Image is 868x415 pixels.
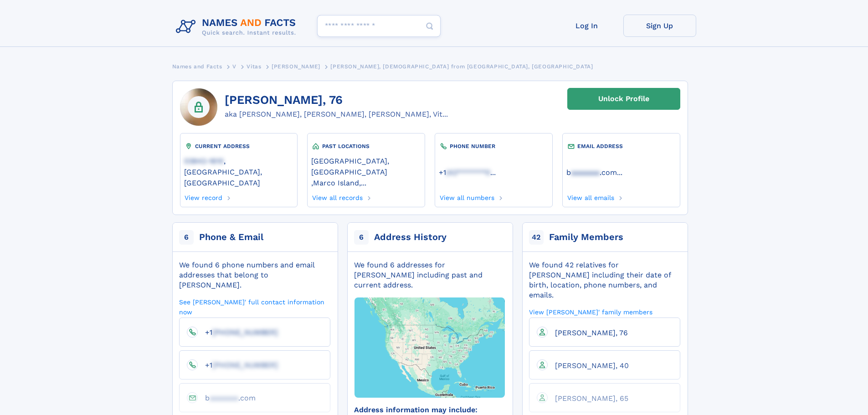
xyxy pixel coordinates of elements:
a: View record [184,191,223,201]
span: 03842-1610 [184,157,224,165]
input: search input [317,15,441,37]
div: We found 6 phone numbers and email addresses that belong to [PERSON_NAME]. [179,260,330,290]
a: 03842-1610, [GEOGRAPHIC_DATA], [GEOGRAPHIC_DATA] [184,156,293,187]
div: , [311,151,421,191]
span: [PERSON_NAME], 40 [555,361,629,370]
div: PHONE NUMBER [439,142,548,151]
a: Vitas [247,61,261,72]
a: View all emails [566,191,614,201]
a: +1[PHONE_NUMBER] [198,360,278,369]
a: ... [566,168,676,177]
img: Logo Names and Facts [172,15,303,39]
a: Sign Up [623,15,696,37]
div: Phone & Email [199,231,263,244]
span: [PHONE_NUMBER] [212,328,278,337]
a: [PERSON_NAME], 76 [548,328,628,337]
div: CURRENT ADDRESS [184,142,293,151]
div: EMAIL ADDRESS [566,142,676,151]
div: We found 42 relatives for [PERSON_NAME] including their date of birth, location, phone numbers, a... [529,260,680,300]
a: View all numbers [439,191,494,201]
h1: [PERSON_NAME], 76 [225,93,448,107]
span: 6 [354,230,369,245]
a: [GEOGRAPHIC_DATA], [GEOGRAPHIC_DATA] [311,156,421,176]
a: Unlock Profile [567,88,680,110]
a: V [232,61,236,72]
span: [PHONE_NUMBER] [212,361,278,369]
div: We found 6 addresses for [PERSON_NAME] including past and current address. [354,260,505,290]
span: V [232,63,236,70]
span: [PERSON_NAME], 76 [555,328,628,337]
div: Address information may include: [354,405,505,415]
div: Unlock Profile [598,88,649,109]
span: Vitas [247,63,261,70]
div: Family Members [549,231,623,244]
a: baaaaaaa.com [198,393,256,402]
button: Search Button [419,15,441,37]
span: aaaaaaa [210,394,238,402]
span: aaaaaaa [571,168,600,177]
a: View all records [311,191,363,201]
a: baaaaaaa.com [566,167,617,177]
span: [PERSON_NAME], 65 [555,394,628,403]
a: Marco Island,... [313,178,366,187]
span: [PERSON_NAME], [DEMOGRAPHIC_DATA] from [GEOGRAPHIC_DATA], [GEOGRAPHIC_DATA] [330,63,593,70]
a: [PERSON_NAME], 65 [548,394,628,402]
span: 6 [179,230,194,245]
a: Names and Facts [172,61,222,72]
a: +1[PHONE_NUMBER] [198,328,278,336]
a: See [PERSON_NAME]' full contact information now [179,297,330,316]
div: PAST LOCATIONS [311,142,421,151]
span: [PERSON_NAME] [272,63,320,70]
span: 42 [529,230,544,245]
a: Log In [550,15,623,37]
div: aka [PERSON_NAME], [PERSON_NAME], [PERSON_NAME], Vit... [225,109,448,120]
a: [PERSON_NAME], 40 [548,361,629,369]
div: Address History [374,231,447,244]
a: ... [439,168,548,177]
a: View [PERSON_NAME]' family members [529,307,652,316]
a: [PERSON_NAME] [272,61,320,72]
